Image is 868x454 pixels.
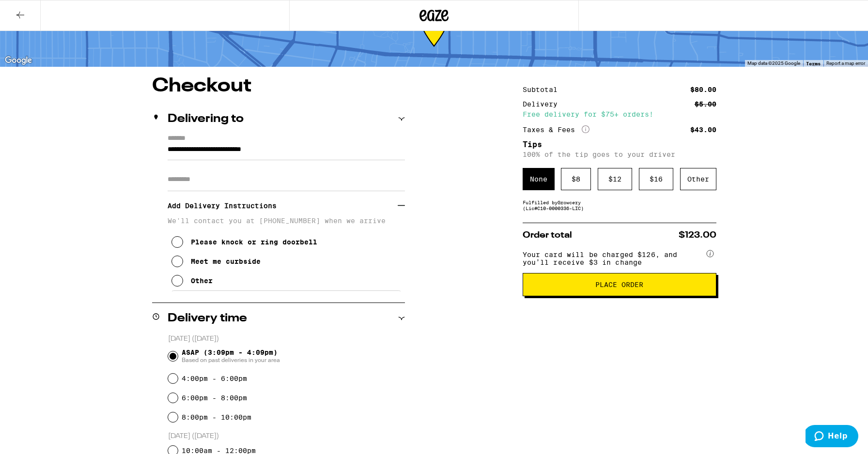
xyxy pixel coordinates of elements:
[680,168,716,190] div: Other
[2,54,34,67] a: Open this area in Google Maps (opens a new window)
[421,18,447,54] div: 57-117 min
[168,334,405,344] p: [DATE] ([DATE])
[523,125,589,134] div: Taxes & Fees
[595,281,643,288] span: Place Order
[598,168,632,190] div: $ 12
[523,86,564,93] div: Subtotal
[182,348,280,364] span: ASAP (3:09pm - 4:09pm)
[826,61,865,66] a: Report a map error
[171,271,213,290] button: Other
[523,141,716,149] h5: Tips
[182,394,247,402] label: 6:00pm - 8:00pm
[523,247,705,266] span: Your card will be charged $126, and you’ll receive $3 in change
[523,111,716,118] div: Free delivery for $75+ orders!
[679,231,716,240] span: $123.00
[695,101,716,107] div: $5.00
[690,86,716,93] div: $80.00
[191,277,213,285] div: Other
[191,257,261,265] div: Meet me curbside
[168,217,405,225] p: We'll contact you at [PHONE_NUMBER] when we arrive
[523,231,572,240] span: Order total
[523,101,564,107] div: Delivery
[182,356,280,364] span: Based on past deliveries in your area
[168,313,247,324] h2: Delivery time
[168,113,244,125] h2: Delivering to
[168,195,398,217] h3: Add Delivery Instructions
[806,425,858,449] iframe: Opens a widget where you can find more information
[747,61,800,66] span: Map data ©2025 Google
[523,168,555,190] div: None
[523,199,716,211] div: Fulfilled by Growcery (Lic# C10-0000336-LIC )
[182,413,251,421] label: 8:00pm - 10:00pm
[2,54,34,67] img: Google
[523,273,716,296] button: Place Order
[639,168,673,190] div: $ 16
[171,232,317,252] button: Please knock or ring doorbell
[182,375,247,382] label: 4:00pm - 6:00pm
[690,126,716,133] div: $43.00
[523,151,716,158] p: 100% of the tip goes to your driver
[171,252,261,271] button: Meet me curbside
[191,238,317,246] div: Please knock or ring doorbell
[152,76,405,96] h1: Checkout
[168,432,405,441] p: [DATE] ([DATE])
[561,168,591,190] div: $ 8
[806,61,821,66] a: Terms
